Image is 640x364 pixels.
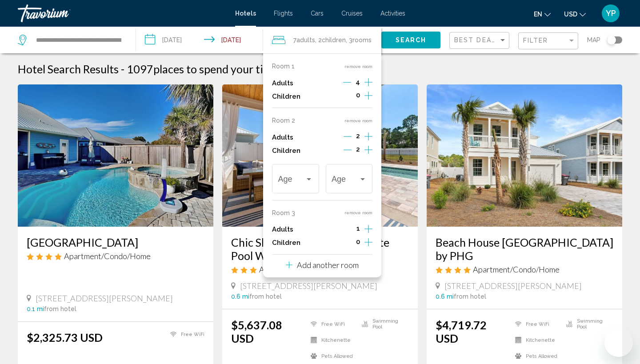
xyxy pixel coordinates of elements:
[272,134,293,141] p: Adults
[364,76,372,90] button: Increment adults
[274,10,293,17] a: Flights
[352,36,372,44] span: rooms
[272,80,293,87] p: Adults
[344,210,372,216] button: remove room
[364,131,372,144] button: Increment adults
[263,27,381,53] button: Travelers: 7 adults, 2 children
[606,9,616,18] span: YP
[396,37,427,44] span: Search
[311,10,324,17] a: Cars
[436,264,613,274] div: 4 star Apartment
[344,238,352,248] button: Decrement children
[381,32,440,48] button: Search
[272,93,300,100] p: Children
[344,118,372,124] button: remove room
[364,236,372,250] button: Increment children
[344,64,372,69] button: remove room
[136,27,263,53] button: Check-in date: Dec 29, 2025 Check-out date: Jan 3, 2026
[231,318,282,345] ins: $5,637.08 USD
[231,236,409,262] a: Chic Shack by Avantstay Private Pool Walk to Beach Sleeps 13
[356,225,360,232] span: 1
[18,4,226,22] a: Travorium
[249,293,282,300] span: from hotel
[166,331,204,338] li: Free WiFi
[364,223,372,236] button: Increment adults
[18,62,119,76] h1: Hotel Search Results
[454,36,501,44] span: Best Deals
[564,11,577,18] span: USD
[286,255,359,273] button: Add another room
[18,84,213,227] img: Hotel image
[341,10,363,17] a: Cruises
[473,264,560,274] span: Apartment/Condo/Home
[272,239,300,247] p: Children
[436,236,613,262] a: Beach House [GEOGRAPHIC_DATA] by PHG
[454,37,507,44] mat-select: Sort by
[534,8,551,20] button: Change language
[296,36,315,44] span: Adults
[380,10,405,17] a: Activities
[235,10,256,17] a: Hotels
[357,318,409,330] li: Swimming Pool
[343,78,351,88] button: Decrement adults
[344,132,352,143] button: Decrement adults
[153,62,278,76] span: places to spend your time
[564,8,586,20] button: Change currency
[27,305,44,312] span: 0.1 mi
[511,334,562,346] li: Kitchenette
[427,84,622,227] img: Hotel image
[322,36,346,44] span: Children
[364,144,372,157] button: Increment children
[306,350,358,362] li: Pets Allowed
[356,132,360,140] span: 2
[356,238,360,245] span: 0
[272,117,295,124] p: Room 2
[436,318,487,345] ins: $4,719.72 USD
[27,251,204,261] div: 4 star Apartment
[604,328,633,357] iframe: Botón para iniciar la ventana de mensajería
[436,293,454,300] span: 0.6 mi
[562,318,613,330] li: Swimming Pool
[356,92,360,99] span: 0
[306,318,358,330] li: Free WiFi
[306,334,358,346] li: Kitchenette
[534,11,542,18] span: en
[356,78,360,85] span: 4
[454,293,486,300] span: from hotel
[127,62,278,76] h2: 1097
[511,318,562,330] li: Free WiFi
[444,281,582,291] span: [STREET_ADDRESS][PERSON_NAME]
[356,146,360,153] span: 2
[599,4,622,23] button: User Menu
[518,32,578,50] button: Filter
[511,350,562,362] li: Pets Allowed
[64,251,151,261] span: Apartment/Condo/Home
[272,226,293,233] p: Adults
[27,236,204,249] a: [GEOGRAPHIC_DATA]
[240,281,377,291] span: [STREET_ADDRESS][PERSON_NAME]
[297,260,359,270] p: Add another room
[222,84,418,227] img: Hotel image
[121,62,124,76] span: -
[315,34,346,46] span: , 2
[523,37,548,44] span: Filter
[344,91,352,102] button: Decrement children
[272,209,295,216] p: Room 3
[600,36,622,44] button: Toggle map
[364,90,372,103] button: Increment children
[231,264,409,274] div: 3 star Apartment
[346,34,372,46] span: , 3
[27,331,103,344] ins: $2,325.73 USD
[344,224,352,235] button: Decrement adults
[272,63,295,70] p: Room 1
